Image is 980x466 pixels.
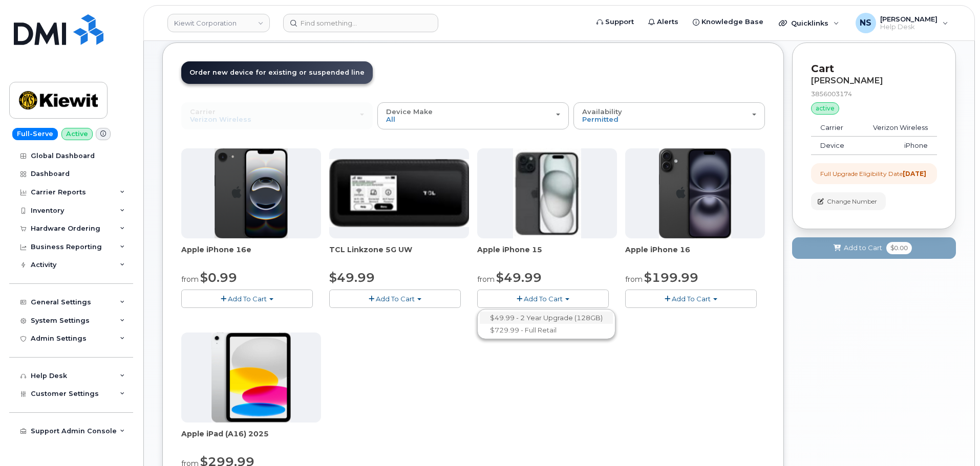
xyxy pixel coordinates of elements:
span: [PERSON_NAME] [880,15,938,23]
div: Quicklinks [772,13,846,33]
span: $49.99 [496,270,542,285]
td: Device [811,137,857,155]
span: Add To Cart [524,295,563,303]
div: Apple iPhone 16e [181,245,321,265]
span: Support [605,17,634,27]
div: Apple iPhone 15 [477,245,617,265]
strong: [DATE] [903,170,926,177]
iframe: Messenger Launcher [935,421,972,458]
button: Add To Cart [625,290,757,307]
span: Add To Cart [228,295,267,303]
a: Kiewit Corporation [167,14,270,32]
span: Alerts [657,17,678,27]
div: Noah Shelton [848,13,955,33]
a: $49.99 - 2 Year Upgrade (128GB) [480,312,613,324]
span: Permitted [582,115,619,123]
span: $0.99 [200,270,237,285]
div: 3856003174 [811,90,937,98]
img: iphone_16_plus.png [659,148,731,238]
button: Add To Cart [181,290,313,307]
span: Help Desk [880,23,938,31]
a: $729.99 - Full Retail [480,324,613,337]
small: from [181,275,199,284]
div: TCL Linkzone 5G UW [329,245,469,265]
span: Quicklinks [791,19,828,27]
img: ipad_11.png [211,332,291,423]
small: from [477,275,495,284]
td: iPhone [857,137,937,155]
span: $199.99 [644,270,698,285]
a: Alerts [641,12,686,32]
button: Add To Cart [477,290,609,307]
td: Verizon Wireless [857,119,937,137]
button: Add to Cart $0.00 [792,237,956,258]
span: Availability [582,107,622,116]
span: Add To Cart [672,295,711,303]
span: Add To Cart [376,295,415,303]
span: Order new device for existing or suspended line [189,69,365,76]
a: Support [589,12,641,32]
span: NS [860,17,871,29]
p: Cart [811,61,937,76]
div: Apple iPad (A16) 2025 [181,429,321,449]
input: Find something... [283,14,438,32]
div: active [811,102,839,115]
span: $49.99 [329,270,375,285]
img: iphone15.jpg [513,148,581,238]
div: Apple iPhone 16 [625,245,765,265]
button: Change Number [811,192,886,210]
span: Device Make [386,107,433,116]
img: iphone16e.png [215,148,288,238]
div: Full Upgrade Eligibility Date [820,169,926,178]
td: Carrier [811,119,857,137]
button: Add To Cart [329,290,461,307]
span: Add to Cart [844,243,882,253]
button: Device Make All [377,102,569,129]
span: $0.00 [886,242,912,254]
span: Knowledge Base [701,17,763,27]
span: All [386,115,395,123]
small: from [625,275,643,284]
div: [PERSON_NAME] [811,76,937,85]
a: Knowledge Base [686,12,771,32]
img: linkzone5g.png [329,159,469,227]
span: Change Number [827,197,877,206]
button: Availability Permitted [573,102,765,129]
